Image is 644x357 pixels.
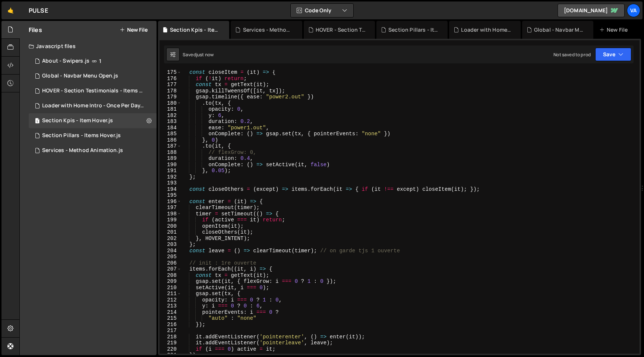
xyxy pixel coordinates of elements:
a: 🤙 [1,1,20,19]
div: 215 [160,315,181,322]
div: Global - Navbar Menu Open.js [534,26,584,34]
div: 198 [160,211,181,217]
a: [DOMAIN_NAME] [558,4,625,17]
div: 195 [160,192,181,199]
div: PULSE [29,6,48,15]
h2: Files [29,26,42,34]
div: 216 [160,322,181,328]
div: 16253/44485.js [29,113,157,128]
div: Section Kpis - Item Hover.js [42,117,113,124]
div: 199 [160,217,181,223]
div: 180 [160,100,181,107]
div: 220 [160,346,181,353]
div: 205 [160,254,181,260]
div: 184 [160,125,181,131]
div: HOVER - Section Testimonials - Items Hover.js [316,26,366,34]
div: 209 [160,278,181,285]
button: Code Only [291,4,353,17]
div: 186 [160,137,181,143]
div: 185 [160,131,181,137]
div: Loader with Home Intro - Once Per Day.js [29,98,159,113]
div: 192 [160,174,181,180]
div: 200 [160,223,181,230]
div: 16253/44426.js [29,69,157,83]
div: 202 [160,236,181,242]
div: 206 [160,260,181,266]
div: 212 [160,297,181,303]
div: Loader with Home Intro - Once Per Day.js [461,26,511,34]
span: 1 [35,119,40,124]
div: 193 [160,180,181,186]
div: Loader with Home Intro - Once Per Day.js [42,102,145,109]
div: 16253/44878.js [29,143,157,158]
div: 208 [160,272,181,279]
div: 16253/45325.js [29,83,159,98]
div: 188 [160,149,181,156]
div: 218 [160,334,181,340]
div: Section Pillars - Items Hover.js [388,26,439,34]
div: 197 [160,205,181,211]
div: 16253/43838.js [29,54,157,69]
div: Global - Navbar Menu Open.js [42,73,118,79]
div: Saved [183,51,214,58]
div: 181 [160,106,181,113]
div: 204 [160,248,181,254]
div: 214 [160,309,181,316]
div: 176 [160,76,181,82]
div: just now [196,51,214,58]
div: Services - Method Animation.js [243,26,293,34]
div: HOVER - Section Testimonials - Items Hover.js [42,88,145,94]
div: Section Kpis - Item Hover.js [170,26,220,34]
div: About - Swipers.js [42,58,89,64]
div: 194 [160,186,181,193]
div: 183 [160,119,181,125]
div: 211 [160,291,181,297]
div: 207 [160,266,181,272]
span: 1 [99,58,101,64]
div: 187 [160,143,181,149]
div: 179 [160,94,181,100]
div: New File [599,26,631,34]
div: Not saved to prod [553,51,591,58]
div: 182 [160,113,181,119]
div: 189 [160,155,181,162]
div: 191 [160,168,181,174]
div: 16253/44429.js [29,128,157,143]
div: Services - Method Animation.js [42,147,123,154]
div: 190 [160,162,181,168]
div: Javascript files [20,39,157,54]
div: 213 [160,303,181,309]
div: 178 [160,88,181,94]
div: Section Pillars - Items Hover.js [42,132,121,139]
div: 177 [160,82,181,88]
div: 196 [160,199,181,205]
a: Va [627,4,640,17]
div: 219 [160,340,181,346]
div: 217 [160,328,181,334]
button: Save [595,48,631,61]
div: 175 [160,69,181,76]
div: 201 [160,229,181,236]
div: 203 [160,241,181,248]
button: New File [120,27,148,33]
div: 210 [160,285,181,291]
